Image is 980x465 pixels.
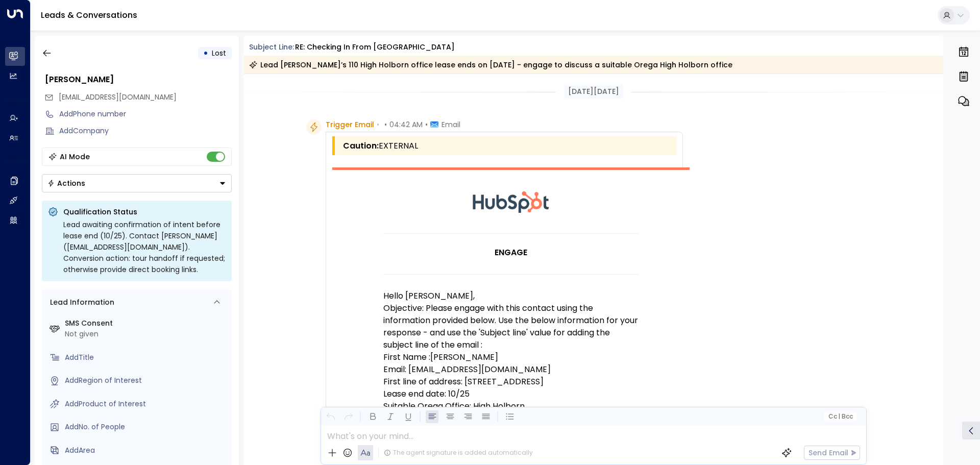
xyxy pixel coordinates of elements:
[295,42,455,53] div: RE: Checking in from [GEOGRAPHIC_DATA]
[383,302,639,351] p: Objective: Please engage with this contact using the information provided below. Use the below in...
[45,74,232,86] div: [PERSON_NAME]
[384,119,387,130] span: •
[425,119,428,130] span: •
[326,119,374,130] span: Trigger Email
[389,119,423,130] span: 04:42 AM
[65,352,228,363] div: AddTitle
[442,119,460,130] span: Email
[212,48,226,58] span: Lost
[824,412,856,422] button: Cc|Bcc
[383,351,639,363] p: First Name :[PERSON_NAME]
[249,60,732,70] div: Lead [PERSON_NAME]’s 110 High Holborn office lease ends on [DATE] - engage to discuss a suitable ...
[63,207,226,217] p: Qualification Status
[42,174,232,192] button: Actions
[249,42,294,52] span: Subject Line:
[383,247,639,259] h1: ENGAGE
[42,174,232,192] div: Button group with a nested menu
[383,400,639,412] p: Suitable Orega Office: High Holborn
[59,92,177,103] span: gpolk@vision-ridge.com
[65,375,228,386] div: AddRegion of Interest
[564,84,623,99] div: [DATE][DATE]
[383,290,639,302] p: Hello [PERSON_NAME],
[63,219,226,275] div: Lead awaiting confirmation of intent before lease end (10/25). Contact [PERSON_NAME] ([EMAIL_ADDR...
[41,9,137,21] a: Leads & Conversations
[65,422,228,432] div: AddNo. of People
[384,448,533,457] div: The agent signature is added automatically
[838,413,840,420] span: |
[59,109,232,119] div: AddPhone number
[377,119,379,130] span: •
[46,297,114,308] div: Lead Information
[203,44,208,62] div: •
[342,410,355,423] button: Redo
[473,170,549,233] img: HubSpot
[383,388,639,400] p: Lease end date: 10/25
[828,413,852,420] span: Cc Bcc
[65,329,228,339] div: Not given
[65,445,228,456] div: AddArea
[383,363,639,376] p: Email: [EMAIL_ADDRESS][DOMAIN_NAME]
[60,152,90,162] div: AI Mode
[47,179,85,188] div: Actions
[65,399,228,409] div: AddProduct of Interest
[65,318,228,329] label: SMS Consent
[59,92,177,102] span: [EMAIL_ADDRESS][DOMAIN_NAME]
[343,140,379,152] span: Caution:
[324,410,337,423] button: Undo
[383,376,639,388] p: First line of address: [STREET_ADDRESS]
[343,140,673,152] div: EXTERNAL
[59,126,232,136] div: AddCompany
